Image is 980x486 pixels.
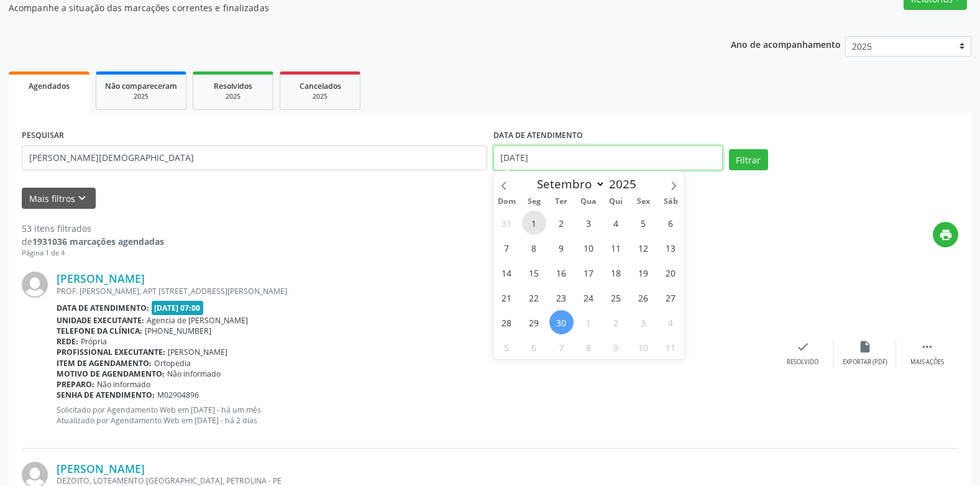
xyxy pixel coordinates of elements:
[604,260,628,285] span: Setembro 18, 2025
[57,358,152,369] b: Item de agendamento:
[522,211,546,235] span: Setembro 1, 2025
[575,198,602,206] span: Qua
[57,336,78,347] b: Rede:
[659,211,683,235] span: Setembro 6, 2025
[57,347,165,357] b: Profissional executante:
[105,92,177,101] div: 2025
[630,198,657,206] span: Sex
[549,260,574,285] span: Setembro 16, 2025
[57,315,144,326] b: Unidade executante:
[631,335,656,359] span: Outubro 10, 2025
[105,81,177,91] span: Não compareceram
[796,340,810,354] i: check
[577,260,601,285] span: Setembro 17, 2025
[659,260,683,285] span: Setembro 20, 2025
[57,303,149,313] b: Data de atendimento:
[495,335,519,359] span: Outubro 5, 2025
[214,81,252,91] span: Resolvidos
[547,198,575,206] span: Ter
[843,358,887,367] div: Exportar (PDF)
[81,336,107,347] span: Própria
[729,149,768,170] button: Filtrar
[577,335,601,359] span: Outubro 8, 2025
[22,145,487,170] input: Nome, código do beneficiário ou CPF
[522,335,546,359] span: Outubro 6, 2025
[22,188,96,209] button: Mais filtroskeyboard_arrow_down
[300,81,341,91] span: Cancelados
[495,236,519,260] span: Setembro 7, 2025
[493,126,583,145] label: DATA DE ATENDIMENTO
[202,92,264,101] div: 2025
[939,228,953,242] i: print
[531,175,606,193] select: Month
[631,285,656,309] span: Setembro 26, 2025
[549,335,574,359] span: Outubro 7, 2025
[493,145,723,170] input: Selecione um intervalo
[493,198,521,206] span: Dom
[57,390,155,400] b: Senha de atendimento:
[605,176,646,192] input: Year
[522,310,546,334] span: Setembro 29, 2025
[858,340,872,354] i: insert_drive_file
[577,310,601,334] span: Outubro 1, 2025
[22,248,164,259] div: Página 1 de 4
[75,191,89,205] i: keyboard_arrow_down
[549,285,574,309] span: Setembro 23, 2025
[631,260,656,285] span: Setembro 19, 2025
[577,236,601,260] span: Setembro 10, 2025
[549,236,574,260] span: Setembro 9, 2025
[147,315,248,326] span: Agencia de [PERSON_NAME]
[154,358,191,369] span: Ortopedia
[495,211,519,235] span: Agosto 31, 2025
[659,335,683,359] span: Outubro 11, 2025
[495,260,519,285] span: Setembro 14, 2025
[522,285,546,309] span: Setembro 22, 2025
[32,236,164,247] strong: 1931036 marcações agendadas
[57,405,772,426] p: Solicitado por Agendamento Web em [DATE] - há um mês Atualizado por Agendamento Web em [DATE] - h...
[22,235,164,248] div: de
[657,198,684,206] span: Sáb
[22,126,64,145] label: PESQUISAR
[22,222,164,235] div: 53 itens filtrados
[520,198,547,206] span: Seg
[659,236,683,260] span: Setembro 13, 2025
[168,347,227,357] span: [PERSON_NAME]
[57,286,772,296] div: PROF. [PERSON_NAME], APT [STREET_ADDRESS][PERSON_NAME]
[604,236,628,260] span: Setembro 11, 2025
[577,285,601,309] span: Setembro 24, 2025
[522,260,546,285] span: Setembro 15, 2025
[97,379,150,390] span: Não informado
[920,340,934,354] i: 
[29,81,70,91] span: Agendados
[495,285,519,309] span: Setembro 21, 2025
[933,222,958,247] button: print
[57,369,165,379] b: Motivo de agendamento:
[522,236,546,260] span: Setembro 8, 2025
[549,211,574,235] span: Setembro 2, 2025
[549,310,574,334] span: Setembro 30, 2025
[602,198,630,206] span: Qui
[57,462,145,475] a: [PERSON_NAME]
[631,310,656,334] span: Outubro 3, 2025
[731,36,841,52] p: Ano de acompanhamento
[631,236,656,260] span: Setembro 12, 2025
[659,310,683,334] span: Outubro 4, 2025
[57,272,145,285] a: [PERSON_NAME]
[631,211,656,235] span: Setembro 5, 2025
[495,310,519,334] span: Setembro 28, 2025
[659,285,683,309] span: Setembro 27, 2025
[145,326,211,336] span: [PHONE_NUMBER]
[157,390,199,400] span: M02904896
[604,211,628,235] span: Setembro 4, 2025
[604,310,628,334] span: Outubro 2, 2025
[604,335,628,359] span: Outubro 9, 2025
[577,211,601,235] span: Setembro 3, 2025
[167,369,221,379] span: Não informado
[289,92,351,101] div: 2025
[152,301,204,315] span: [DATE] 07:00
[910,358,944,367] div: Mais ações
[9,1,682,14] p: Acompanhe a situação das marcações correntes e finalizadas
[787,358,818,367] div: Resolvido
[604,285,628,309] span: Setembro 25, 2025
[57,475,772,486] div: DEZOITO, LOTEAMENTO [GEOGRAPHIC_DATA], PETROLINA - PE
